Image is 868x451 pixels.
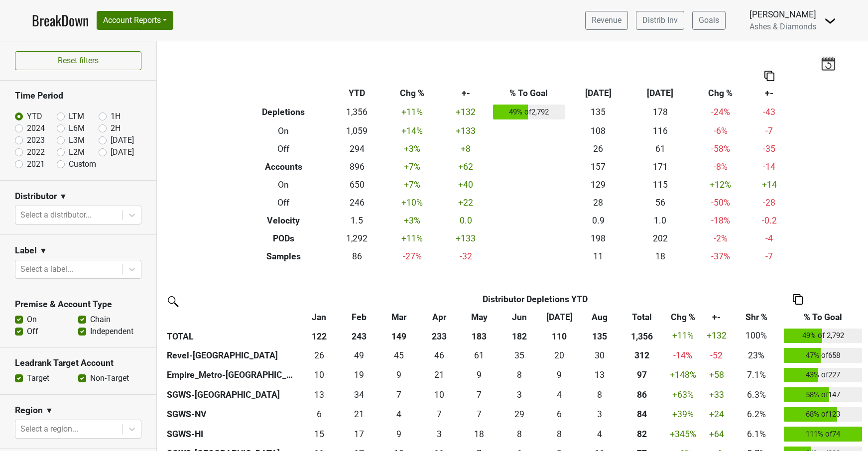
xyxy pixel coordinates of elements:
[707,331,727,340] span: +132
[691,84,749,102] th: Chg %
[381,428,417,441] div: 9
[731,424,781,444] td: 6.1%
[459,385,499,405] td: 6.748
[629,229,692,247] td: 202
[731,308,781,326] th: Shr %: activate to sort column ascending
[331,140,383,158] td: 294
[90,372,129,384] label: Non-Target
[579,326,619,346] th: 135
[421,368,457,381] div: 21
[579,405,619,425] td: 3
[27,111,42,122] label: YTD
[111,122,121,134] label: 2H
[331,212,383,229] td: 1.5
[749,140,789,158] td: -35
[499,326,539,346] th: 182
[764,71,774,81] img: Copy to clipboard
[421,428,457,441] div: 3
[749,194,789,212] td: -28
[582,428,617,441] div: 4
[620,326,664,346] th: 1,356
[301,428,337,441] div: 15
[691,212,749,229] td: -18 %
[331,102,383,122] td: 1,356
[15,358,141,368] h3: Leadrank Target Account
[236,247,331,265] th: Samples
[164,365,299,385] th: Empire_Metro-[GEOGRAPHIC_DATA]
[749,158,789,176] td: -14
[491,84,567,102] th: % To Goal
[15,245,37,256] h3: Label
[383,84,441,102] th: Chg %
[582,388,617,401] div: 8
[381,388,417,401] div: 7
[339,385,379,405] td: 34.156
[691,122,749,140] td: -6 %
[636,11,684,30] a: Distrib Inv
[501,349,537,362] div: 35
[567,158,629,176] td: 157
[691,194,749,212] td: -50 %
[749,212,789,229] td: -0.2
[629,247,692,265] td: 18
[501,388,537,401] div: 3
[383,194,441,212] td: +10 %
[383,212,441,229] td: +3 %
[164,345,299,365] th: Revel-[GEOGRAPHIC_DATA]
[622,349,662,362] div: 312
[331,247,383,265] td: 86
[459,405,499,425] td: 7
[441,212,491,229] td: 0.0
[379,308,419,326] th: Mar: activate to sort column ascending
[462,428,497,441] div: 18
[692,11,726,30] a: Goals
[731,365,781,385] td: 7.1%
[459,424,499,444] td: 17.75
[731,385,781,405] td: 6.3%
[731,405,781,425] td: 6.2%
[339,424,379,444] td: 17.333
[331,194,383,212] td: 246
[419,424,459,444] td: 2.916
[164,293,180,309] img: filter
[379,385,419,405] td: 6.663
[749,122,789,140] td: -7
[339,308,379,326] th: Feb: activate to sort column ascending
[582,349,617,362] div: 30
[629,212,692,229] td: 1.0
[704,388,729,401] div: +33
[419,308,459,326] th: Apr: activate to sort column ascending
[691,158,749,176] td: -8 %
[301,368,337,381] div: 10
[331,84,383,102] th: YTD
[629,84,692,102] th: [DATE]
[691,229,749,247] td: -2 %
[539,385,579,405] td: 4.248
[620,385,664,405] th: 85.646
[731,345,781,365] td: 23%
[383,140,441,158] td: +3 %
[664,424,702,444] td: +345 %
[236,102,331,122] th: Depletions
[39,245,47,257] span: ▼
[441,229,491,247] td: +133
[164,405,299,425] th: SGWS-NV
[749,22,816,31] span: Ashes & Diamonds
[499,345,539,365] td: 35
[45,405,53,417] span: ▼
[339,290,732,308] th: Distributor Depletions YTD
[702,308,732,326] th: +-: activate to sort column ascending
[441,176,491,194] td: +40
[299,405,339,425] td: 6.417
[704,349,729,362] div: -52
[542,408,577,421] div: 6
[27,122,45,134] label: 2024
[664,385,702,405] td: +63 %
[824,15,836,27] img: Dropdown Menu
[301,388,337,401] div: 13
[164,308,299,326] th: &nbsp;: activate to sort column ascending
[539,326,579,346] th: 110
[499,385,539,405] td: 3.25
[27,146,45,158] label: 2022
[236,158,331,176] th: Accounts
